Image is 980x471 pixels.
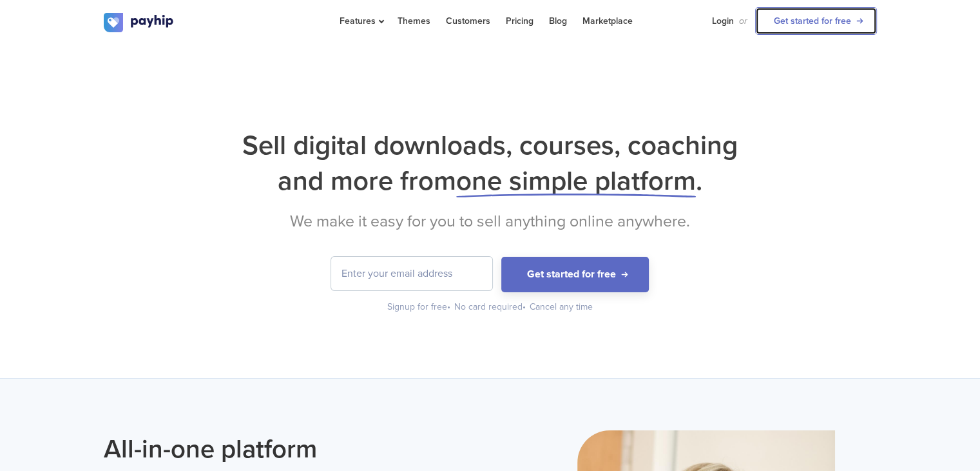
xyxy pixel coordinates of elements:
div: Cancel any time [530,301,593,314]
input: Enter your email address [331,257,492,290]
h1: Sell digital downloads, courses, coaching and more from [104,128,877,199]
span: one simple platform [456,165,696,197]
a: Get started for free [755,7,877,35]
span: • [447,301,450,312]
button: Get started for free [501,257,649,292]
div: No card required [454,301,527,314]
span: . [696,165,702,197]
span: Features [340,15,382,26]
h2: We make it easy for you to sell anything online anywhere. [104,212,877,231]
div: Signup for free [387,301,452,314]
img: logo.svg [104,13,175,32]
span: • [523,301,526,312]
h2: All-in-one platform [104,430,481,468]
